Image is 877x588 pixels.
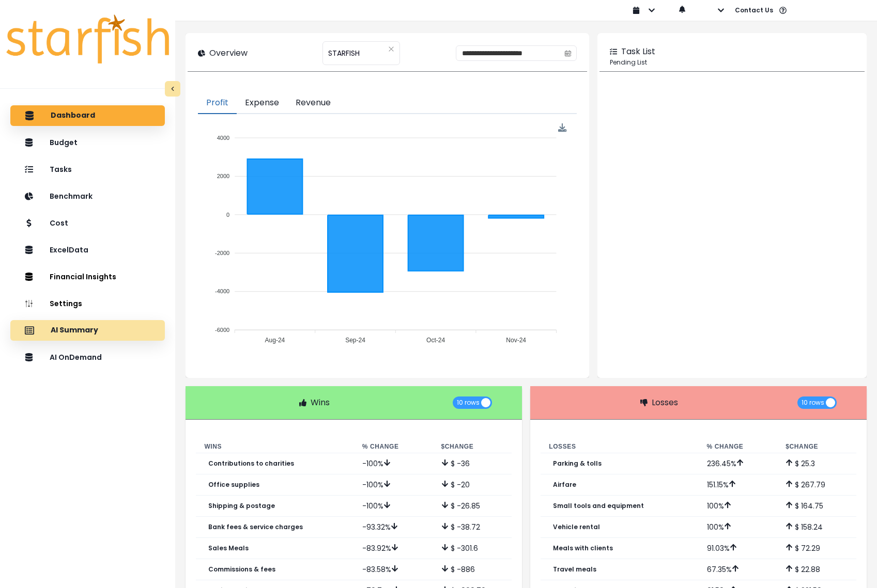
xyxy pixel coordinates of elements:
[433,559,512,580] td: $ -886
[10,293,165,314] button: Settings
[699,516,778,537] td: 100 %
[610,58,854,67] p: Pending List
[354,559,433,580] td: -83.58 %
[328,42,360,64] span: STARFISH
[209,47,248,59] p: Overview
[208,481,259,488] p: Office supplies
[354,537,433,559] td: -83.92 %
[51,111,95,120] p: Dashboard
[433,440,512,453] th: $ Change
[50,192,93,201] p: Benchmark
[802,396,824,409] span: 10 rows
[506,337,527,344] tspan: Nov-24
[208,545,249,552] p: Sales Meals
[198,92,237,114] button: Profit
[10,213,165,233] button: Cost
[652,396,678,409] p: Losses
[50,138,78,147] p: Budget
[777,495,856,516] td: $ 164.75
[699,559,778,580] td: 67.35 %
[10,159,165,180] button: Tasks
[777,474,856,495] td: $ 267.79
[388,44,394,54] button: Clear
[51,326,98,335] p: AI Summary
[215,288,229,294] tspan: -4000
[215,250,229,256] tspan: -2000
[50,353,102,362] p: AI OnDemand
[777,559,856,580] td: $ 22.88
[777,516,856,537] td: $ 158.24
[10,186,165,206] button: Benchmark
[265,337,285,344] tspan: Aug-24
[433,474,512,495] td: $ -20
[311,396,330,409] p: Wins
[558,123,567,132] img: Download Profit
[564,50,572,57] svg: calendar
[699,537,778,559] td: 91.03 %
[354,453,433,474] td: -100 %
[558,123,567,132] div: Menu
[541,440,698,453] th: Losses
[553,502,644,510] p: Small tools and equipment
[621,45,655,58] p: Task List
[50,219,68,228] p: Cost
[433,537,512,559] td: $ -301.6
[699,453,778,474] td: 236.45 %
[777,537,856,559] td: $ 72.29
[777,440,856,453] th: $ Change
[699,495,778,516] td: 100 %
[354,474,433,495] td: -100 %
[217,135,229,141] tspan: 4000
[699,440,778,453] th: % Change
[208,502,275,510] p: Shipping & postage
[208,523,303,531] p: Bank fees & service charges
[346,337,366,344] tspan: Sep-24
[457,396,480,409] span: 10 rows
[196,440,353,453] th: Wins
[10,266,165,287] button: Financial Insights
[208,460,294,467] p: Contributions to charities
[50,246,88,255] p: ExcelData
[553,566,596,573] p: Travel meals
[388,46,394,52] svg: close
[553,481,576,488] p: Airfare
[215,327,229,333] tspan: -6000
[287,92,339,114] button: Revenue
[553,523,600,531] p: Vehicle rental
[553,545,613,552] p: Meals with clients
[10,240,165,260] button: ExcelData
[354,440,433,453] th: % Change
[427,337,445,344] tspan: Oct-24
[354,516,433,537] td: -93.32 %
[433,453,512,474] td: $ -36
[10,132,165,153] button: Budget
[208,566,275,573] p: Commissions & fees
[237,92,287,114] button: Expense
[226,212,229,218] tspan: 0
[217,173,229,179] tspan: 2000
[10,320,165,341] button: AI Summary
[777,453,856,474] td: $ 25.3
[50,165,72,174] p: Tasks
[553,460,602,467] p: Parking & tolls
[10,105,165,126] button: Dashboard
[699,474,778,495] td: 151.15 %
[433,516,512,537] td: $ -38.72
[433,495,512,516] td: $ -26.85
[354,495,433,516] td: -100 %
[10,347,165,368] button: AI OnDemand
